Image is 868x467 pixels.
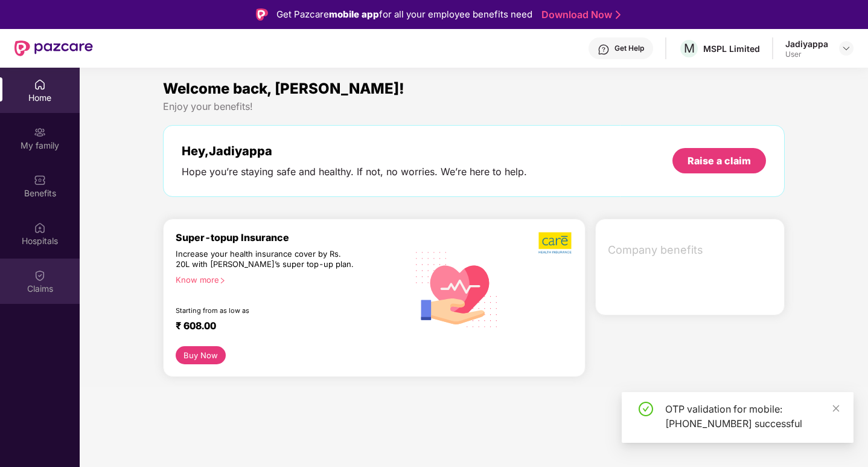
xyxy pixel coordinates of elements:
img: New Pazcare Logo [14,40,93,56]
div: Company benefits [601,234,785,266]
div: ₹ 608.00 [176,320,395,334]
img: svg+xml;base64,PHN2ZyB4bWxucz0iaHR0cDovL3d3dy53My5vcmcvMjAwMC9zdmciIHhtbG5zOnhsaW5rPSJodHRwOi8vd3... [407,238,507,339]
div: Super-topup Insurance [176,231,407,243]
img: svg+xml;base64,PHN2ZyBpZD0iQ2xhaW0iIHhtbG5zPSJodHRwOi8vd3d3LnczLm9yZy8yMDAwL3N2ZyIgd2lkdGg9IjIwIi... [34,269,46,282]
strong: mobile app [329,8,379,20]
div: Jadiyappa [785,38,828,50]
div: Increase your health insurance cover by Rs. 20L with [PERSON_NAME]’s super top-up plan. [176,249,356,270]
span: close [832,404,840,413]
img: Stroke [616,8,621,21]
div: Raise a claim [688,154,751,167]
img: svg+xml;base64,PHN2ZyBpZD0iRHJvcGRvd24tMzJ4MzIiIHhtbG5zPSJodHRwOi8vd3d3LnczLm9yZy8yMDAwL3N2ZyIgd2... [841,43,851,53]
span: Welcome back, [PERSON_NAME]! [163,80,404,97]
a: Download Now [541,8,617,21]
img: svg+xml;base64,PHN2ZyBpZD0iSG9zcGl0YWxzIiB4bWxucz0iaHR0cDovL3d3dy53My5vcmcvMjAwMC9zdmciIHdpZHRoPS... [34,222,46,234]
div: User [785,50,828,59]
div: Get Help [614,43,644,53]
img: b5dec4f62d2307b9de63beb79f102df3.png [538,231,573,254]
img: svg+xml;base64,PHN2ZyBpZD0iSG9tZSIgeG1sbnM9Imh0dHA6Ly93d3cudzMub3JnLzIwMDAvc3ZnIiB3aWR0aD0iMjAiIG... [34,79,46,91]
button: Buy Now [176,346,226,364]
div: Enjoy your benefits! [163,100,785,113]
div: Know more [176,275,400,283]
img: svg+xml;base64,PHN2ZyBpZD0iQmVuZWZpdHMiIHhtbG5zPSJodHRwOi8vd3d3LnczLm9yZy8yMDAwL3N2ZyIgd2lkdGg9Ij... [34,174,46,186]
img: Logo [256,8,268,21]
span: right [219,277,226,284]
span: Company benefits [608,242,775,259]
img: svg+xml;base64,PHN2ZyBpZD0iSGVscC0zMngzMiIgeG1sbnM9Imh0dHA6Ly93d3cudzMub3JnLzIwMDAvc3ZnIiB3aWR0aD... [598,43,610,56]
div: Hope you’re staying safe and healthy. If not, no worries. We’re here to help. [182,166,527,178]
img: svg+xml;base64,PHN2ZyB3aWR0aD0iMjAiIGhlaWdodD0iMjAiIHZpZXdCb3g9IjAgMCAyMCAyMCIgZmlsbD0ibm9uZSIgeG... [34,126,46,138]
div: MSPL Limited [703,43,760,54]
div: OTP validation for mobile: [PHONE_NUMBER] successful [665,402,839,431]
div: Hey, Jadiyappa [182,144,527,158]
span: M [684,41,695,56]
div: Starting from as low as [176,306,356,315]
span: check-circle [639,402,653,416]
div: Get Pazcare for all your employee benefits need [276,7,532,22]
